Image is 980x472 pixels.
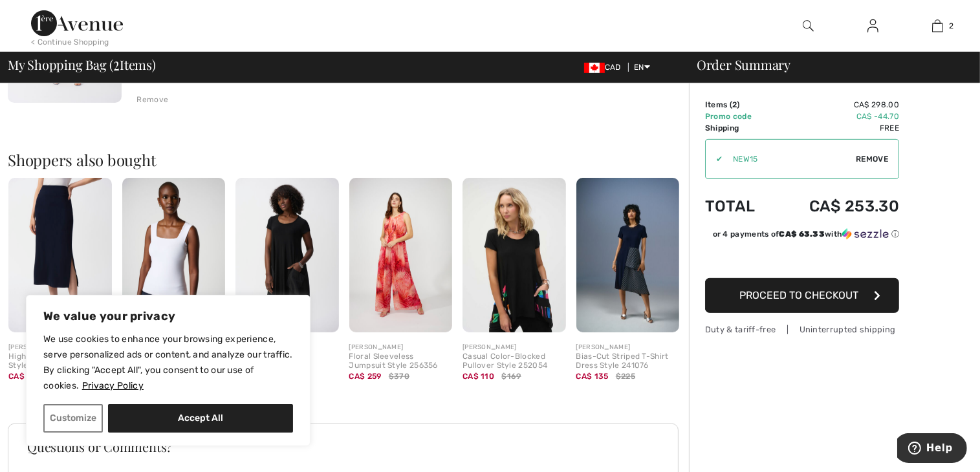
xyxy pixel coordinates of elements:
button: Accept All [108,404,293,433]
button: Customize [43,404,103,433]
img: 1ère Avenue [31,10,123,36]
td: Total [705,184,774,228]
div: [PERSON_NAME] [463,343,566,352]
img: Casual Square Neck Pullover Style 143132 [122,178,226,332]
img: My Info [867,18,878,34]
h3: Questions or Comments? [27,440,659,453]
a: Privacy Policy [82,380,144,392]
img: search the website [803,18,814,34]
div: Floral Sleeveless Jumpsuit Style 256356 [349,352,453,370]
div: Bias-Cut Striped T-Shirt Dress Style 241076 [576,352,680,370]
span: CAD [584,63,626,72]
div: We value your privacy [26,295,310,446]
iframe: Opens a widget where you can find more information [897,433,967,466]
span: 2 [732,100,737,109]
a: Sign In [857,18,889,34]
span: $370 [389,370,409,382]
span: CA$ 110 [463,372,494,381]
div: [PERSON_NAME] [576,343,680,352]
span: 2 [950,20,954,32]
img: My Bag [932,18,943,34]
a: 2 [906,18,969,34]
div: [PERSON_NAME] [349,343,453,352]
p: We use cookies to enhance your browsing experience, serve personalized ads or content, and analyz... [43,332,293,394]
img: Canadian Dollar [584,63,605,73]
span: CA$ 63.33 [779,230,825,239]
span: $225 [616,370,635,382]
div: Order Summary [681,58,972,71]
img: A-line Casual Dress Style 251146 [235,178,339,332]
span: $169 [501,370,521,382]
img: High-Waist Pencil Skirt Style 251917 [8,178,112,332]
div: Casual Color-Blocked Pullover Style 252054 [463,352,566,370]
p: We value your privacy [43,308,293,324]
div: ✔ [706,153,723,165]
td: CA$ 253.30 [774,184,899,228]
img: Bias-Cut Striped T-Shirt Dress Style 241076 [576,178,680,332]
td: Shipping [705,122,774,134]
td: CA$ 298.00 [774,99,899,111]
div: [PERSON_NAME] [8,343,112,352]
div: High-Waist Pencil Skirt Style 251917 [8,352,112,370]
span: CA$ 103 [8,372,41,381]
span: CA$ 135 [576,372,609,381]
td: CA$ -44.70 [774,111,899,122]
span: Proceed to Checkout [739,289,858,301]
td: Promo code [705,111,774,122]
span: My Shopping Bag ( Items) [8,58,156,71]
img: Floral Sleeveless Jumpsuit Style 256356 [349,178,453,332]
span: EN [634,63,650,72]
td: Free [774,122,899,134]
span: CA$ 259 [349,372,382,381]
span: 2 [113,55,120,72]
div: Duty & tariff-free | Uninterrupted shipping [705,323,899,336]
button: Proceed to Checkout [705,278,899,313]
div: Remove [137,94,169,105]
div: < Continue Shopping [31,36,109,48]
div: or 4 payments ofCA$ 63.33withSezzle Click to learn more about Sezzle [705,228,899,244]
h2: Shoppers also bought [8,152,689,167]
img: Casual Color-Blocked Pullover Style 252054 [463,178,566,332]
div: or 4 payments of with [713,228,899,240]
img: Sezzle [842,228,889,240]
span: Remove [856,153,888,165]
iframe: PayPal-paypal [705,244,899,274]
input: Promo code [723,140,856,178]
td: Items ( ) [705,99,774,111]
